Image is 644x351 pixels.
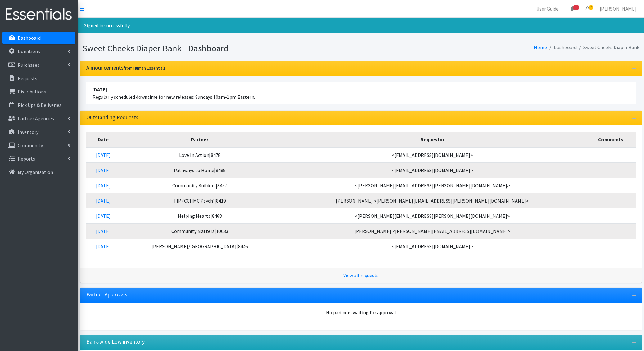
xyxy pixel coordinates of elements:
p: Reports [18,156,35,162]
a: Donations [2,45,75,57]
td: <[PERSON_NAME][EMAIL_ADDRESS][PERSON_NAME][DOMAIN_NAME]> [279,178,586,193]
a: Inventory [2,126,75,138]
li: Sweet Cheeks Diaper Bank [577,43,639,52]
span: 15 [573,5,579,10]
a: Requests [2,72,75,84]
td: <[EMAIL_ADDRESS][DOMAIN_NAME]> [279,239,586,254]
li: Dashboard [547,43,577,52]
div: No partners waiting for approval [86,309,636,316]
h1: Sweet Cheeks Diaper Bank - Dashboard [83,43,359,54]
a: [DATE] [96,167,111,173]
h3: Announcements [86,65,166,71]
a: [DATE] [96,198,111,204]
p: Inventory [18,129,38,135]
p: Partner Agencies [18,115,54,121]
td: Helping Hearts|8468 [120,208,279,223]
td: Pathways to Home|8485 [120,162,279,178]
td: [PERSON_NAME] <[PERSON_NAME][EMAIL_ADDRESS][DOMAIN_NAME]> [279,223,586,239]
a: Purchases [2,59,75,71]
a: Distributions [2,85,75,98]
td: Community Builders|8457 [120,178,279,193]
a: User Guide [531,2,564,15]
th: Comments [586,132,636,147]
a: [DATE] [96,243,111,249]
h3: Outstanding Requests [86,114,138,121]
a: View all requests [343,272,379,278]
p: Purchases [18,62,39,68]
li: Regularly scheduled downtime for new releases: Sundays 10am-1pm Eastern. [86,82,636,104]
img: HumanEssentials [2,4,75,25]
td: Love In Action|8478 [120,147,279,163]
p: Pick Ups & Deliveries [18,102,61,108]
a: Community [2,139,75,152]
p: My Organization [18,169,53,175]
a: [DATE] [96,182,111,189]
a: [DATE] [96,152,111,158]
a: Reports [2,153,75,165]
td: <[EMAIL_ADDRESS][DOMAIN_NAME]> [279,147,586,163]
a: Home [534,44,547,50]
td: [PERSON_NAME]/[GEOGRAPHIC_DATA]|8446 [120,239,279,254]
small: from Human Essentials [124,65,166,71]
a: 2 [580,2,595,15]
a: [DATE] [96,213,111,219]
td: <[PERSON_NAME][EMAIL_ADDRESS][PERSON_NAME][DOMAIN_NAME]> [279,208,586,223]
th: Partner [120,132,279,147]
p: Distributions [18,89,46,95]
td: [PERSON_NAME] <[PERSON_NAME][EMAIL_ADDRESS][PERSON_NAME][DOMAIN_NAME]> [279,193,586,208]
td: Community Matters|10633 [120,223,279,239]
span: 2 [589,5,593,10]
a: Partner Agencies [2,112,75,125]
a: [DATE] [96,228,111,234]
p: Requests [18,75,37,81]
strong: [DATE] [92,86,107,93]
a: Dashboard [2,32,75,44]
a: 15 [566,2,580,15]
th: Requestor [279,132,586,147]
td: TIP (CCHMC Psych)|8419 [120,193,279,208]
h3: Partner Approvals [86,291,127,298]
h3: Bank-wide Low inventory [86,339,145,345]
p: Community [18,142,43,148]
a: [PERSON_NAME] [595,2,642,15]
p: Donations [18,48,40,54]
div: Signed in successfully. [78,18,644,33]
th: Date [86,132,120,147]
a: Pick Ups & Deliveries [2,99,75,111]
td: <[EMAIL_ADDRESS][DOMAIN_NAME]> [279,162,586,178]
p: Dashboard [18,35,41,41]
a: My Organization [2,166,75,178]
